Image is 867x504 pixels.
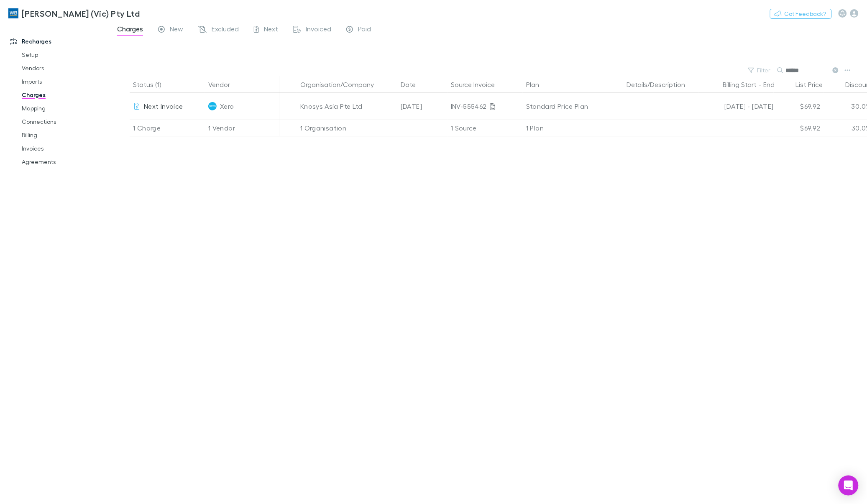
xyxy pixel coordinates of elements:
[523,120,623,136] div: 1 Plan
[774,93,824,120] div: $69.92
[723,76,757,93] button: Billing Start
[13,155,116,169] a: Agreements
[13,128,116,142] a: Billing
[205,120,280,136] div: 1 Vendor
[839,476,859,496] div: Open Intercom Messenger
[297,120,397,136] div: 1 Organisation
[170,25,183,36] span: New
[627,76,695,93] button: Details/Description
[300,76,384,93] button: Organisation/Company
[22,8,140,18] h3: [PERSON_NAME] (Vic) Pty Ltd
[770,9,832,19] button: Got Feedback?
[401,76,426,93] button: Date
[144,102,183,110] span: Next Invoice
[208,102,217,110] img: Xero's Logo
[744,65,776,75] button: Filter
[2,35,116,48] a: Recharges
[13,48,116,61] a: Setup
[526,76,549,93] button: Plan
[13,102,116,115] a: Mapping
[13,142,116,155] a: Invoices
[8,8,18,18] img: William Buck (Vic) Pty Ltd's Logo
[796,76,833,93] button: List Price
[13,88,116,102] a: Charges
[133,76,171,93] button: Status (1)
[3,3,145,23] a: [PERSON_NAME] (Vic) Pty Ltd
[451,76,505,93] button: Source Invoice
[264,25,278,36] span: Next
[13,61,116,75] a: Vendors
[220,93,234,120] span: Xero
[117,25,143,36] span: Charges
[300,93,394,120] div: Knosys Asia Pte Ltd
[702,76,783,93] div: -
[358,25,371,36] span: Paid
[702,93,774,120] div: [DATE] - [DATE]
[130,120,205,136] div: 1 Charge
[526,93,620,120] div: Standard Price Plan
[448,120,523,136] div: 1 Source
[451,93,519,120] div: INV-555462
[763,76,775,93] button: End
[397,93,448,120] div: [DATE]
[208,76,240,93] button: Vendor
[13,115,116,128] a: Connections
[13,75,116,88] a: Imports
[212,25,239,36] span: Excluded
[306,25,331,36] span: Invoiced
[774,120,824,136] div: $69.92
